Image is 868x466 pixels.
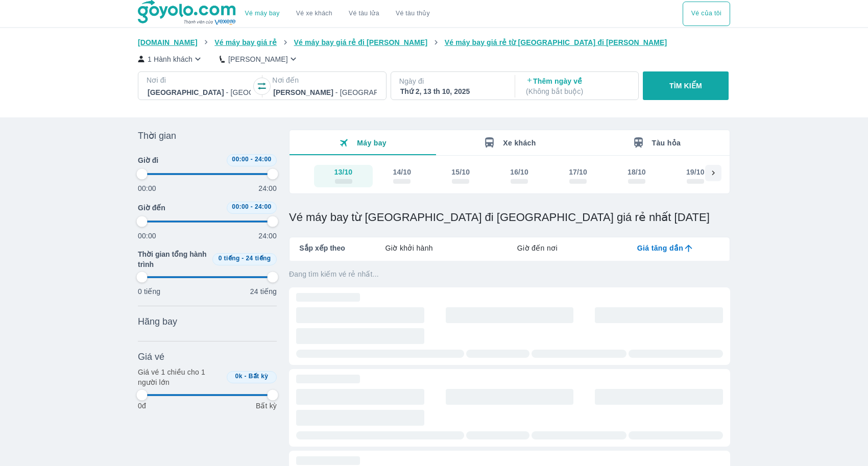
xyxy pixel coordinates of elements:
[232,203,249,210] span: 00:00
[219,255,240,262] span: 0 tiếng
[294,38,428,46] span: Vé máy bay giá rẻ đi [PERSON_NAME]
[296,10,332,17] a: Vé xe khách
[256,401,277,411] p: Bất kỳ
[138,401,146,411] p: 0đ
[214,38,277,46] span: Vé máy bay giá rẻ
[400,86,503,96] div: Thứ 2, 13 th 10, 2025
[138,130,176,142] span: Thời gian
[148,54,192,64] p: 1 Hành khách
[503,139,536,147] span: Xe khách
[299,243,345,253] span: Sắp xếp theo
[399,76,504,86] p: Ngày đi
[138,286,160,297] p: 0 tiếng
[451,167,470,177] div: 15/10
[628,167,646,177] div: 18/10
[242,255,244,262] span: -
[232,156,249,163] span: 00:00
[245,373,247,380] span: -
[510,167,528,177] div: 16/10
[683,2,730,26] div: choose transportation mode
[255,203,272,210] span: 24:00
[138,231,156,241] p: 00:00
[393,167,411,177] div: 14/10
[138,203,165,213] span: Giờ đến
[138,183,156,193] p: 00:00
[314,165,705,187] div: scrollable day and price
[526,86,629,96] p: ( Không bắt buộc )
[138,54,203,64] button: 1 Hành khách
[643,71,728,100] button: TÌM KIẾM
[138,367,223,387] p: Giá vé 1 chiều cho 1 người lớn
[249,373,269,380] span: Bất kỳ
[388,2,438,26] button: Vé tàu thủy
[652,139,681,147] span: Tàu hỏa
[357,139,387,147] span: Máy bay
[251,156,253,163] span: -
[138,155,158,165] span: Giờ đi
[246,255,271,262] span: 24 tiếng
[258,183,277,193] p: 24:00
[341,2,388,26] a: Vé tàu lửa
[147,75,252,85] p: Nơi đi
[272,75,377,85] p: Nơi đến
[289,269,730,279] p: Đang tìm kiếm vé rẻ nhất...
[445,38,667,46] span: Vé máy bay giá rẻ từ [GEOGRAPHIC_DATA] đi [PERSON_NAME]
[517,243,558,253] span: Giờ đến nơi
[683,2,730,26] button: Vé của tôi
[235,373,243,380] span: 0k
[138,351,164,363] span: Giá vé
[385,243,433,253] span: Giờ khởi hành
[255,156,272,163] span: 24:00
[345,237,730,259] div: lab API tabs example
[250,286,277,297] p: 24 tiếng
[237,2,438,26] div: choose transportation mode
[686,167,705,177] div: 19/10
[289,210,730,225] h1: Vé máy bay từ [GEOGRAPHIC_DATA] đi [GEOGRAPHIC_DATA] giá rẻ nhất [DATE]
[669,81,702,91] p: TÌM KIẾM
[138,37,730,47] nav: breadcrumb
[334,167,353,177] div: 13/10
[138,315,177,328] span: Hãng bay
[637,243,683,253] span: Giá tăng dần
[251,203,253,210] span: -
[220,54,299,64] button: [PERSON_NAME]
[258,231,277,241] p: 24:00
[138,38,198,46] span: [DOMAIN_NAME]
[569,167,587,177] div: 17/10
[526,76,629,96] p: Thêm ngày về
[228,54,288,64] p: [PERSON_NAME]
[245,10,280,17] a: Vé máy bay
[138,249,208,269] span: Thời gian tổng hành trình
